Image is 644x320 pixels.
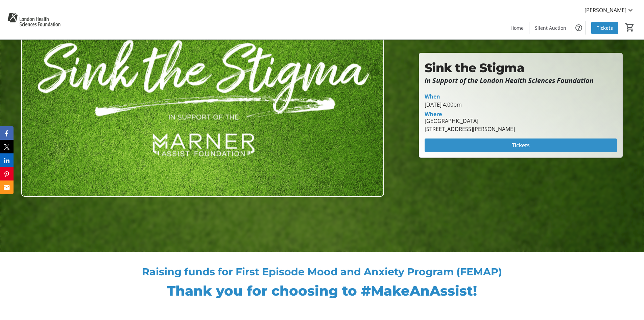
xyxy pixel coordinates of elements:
[529,22,572,34] a: Silent Auction
[425,76,594,85] em: in Support of the London Health Sciences Foundation
[579,5,640,16] button: [PERSON_NAME]
[425,101,617,109] div: [DATE] 4:00pm
[624,21,636,34] button: Cart
[425,111,442,117] div: Where
[535,24,566,31] span: Silent Auction
[142,265,502,278] span: Raising funds for First Episode Mood and Anxiety Program (FEMAP)
[572,21,586,35] button: Help
[425,92,440,101] div: When
[425,125,515,133] div: [STREET_ADDRESS][PERSON_NAME]
[425,138,617,152] button: Tickets
[585,6,626,14] span: [PERSON_NAME]
[510,24,524,31] span: Home
[512,141,530,149] span: Tickets
[4,3,64,37] img: London Health Sciences Foundation's Logo
[167,282,477,299] strong: Thank you for choosing to #MakeAnAssist!
[425,60,525,75] strong: Sink the Stigma
[505,22,529,34] a: Home
[425,117,515,125] div: [GEOGRAPHIC_DATA]
[597,24,613,31] span: Tickets
[591,22,618,34] a: Tickets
